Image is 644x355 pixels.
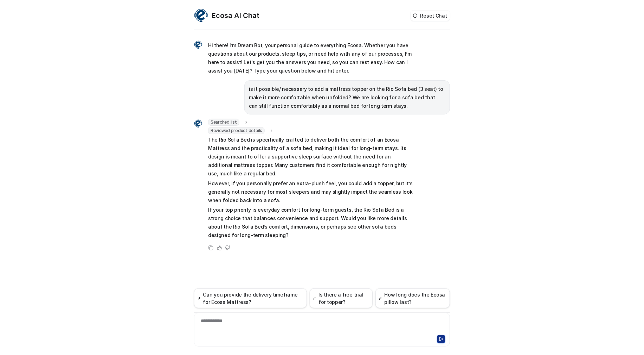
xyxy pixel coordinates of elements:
[208,119,239,126] span: Searched list
[208,136,414,178] p: The Rio Sofa Bed is specifically crafted to deliver both the comfort of an Ecosa Mattress and the...
[208,41,414,75] p: Hi there! I’m Dream Bot, your personal guide to everything Ecosa. Whether you have questions abou...
[208,179,414,205] p: However, if you personally prefer an extra-plush feel, you could add a topper, but it’s generally...
[249,85,445,110] p: is it possible/ necessary to add a mattress topper on the Rio Sofa bed (3 seat) to make it more c...
[411,11,450,21] button: Reset Chat
[194,288,307,308] button: Can you provide the delivery timeframe for Ecosa Mattress?
[194,119,202,128] img: Widget
[212,11,259,20] h2: Ecosa AI Chat
[194,41,202,49] img: Widget
[194,8,208,23] img: Widget
[208,127,265,134] span: Reviewed product details
[375,288,450,308] button: How long does the Ecosa pillow last?
[208,206,414,239] p: If your top priority is everyday comfort for long-term guests, the Rio Sofa Bed is a strong choic...
[310,288,373,308] button: Is there a free trial for topper?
